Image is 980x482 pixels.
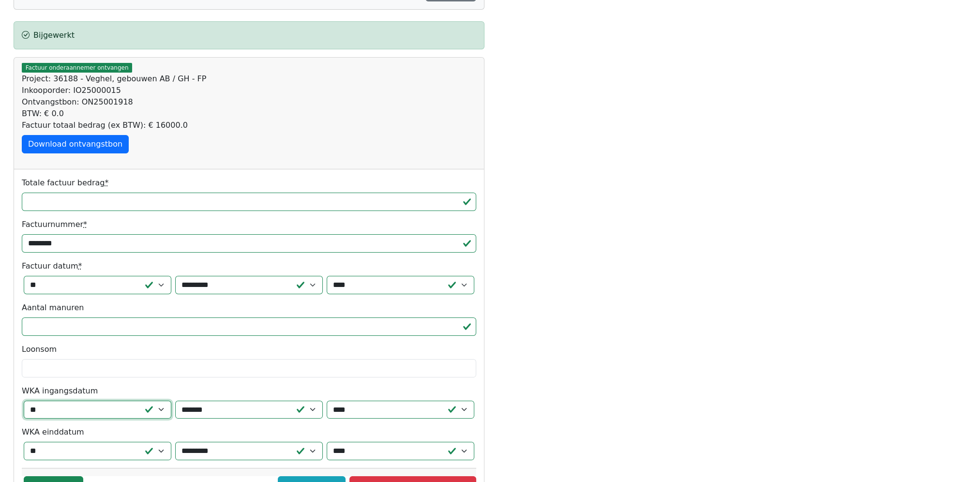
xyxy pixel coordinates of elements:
[22,219,87,230] label: Factuurnummer
[22,177,108,189] label: Totale factuur bedrag
[22,344,57,355] label: Loonsom
[22,260,82,272] label: Factuur datum
[22,85,476,96] div: Inkooporder: IO25000015
[22,302,84,314] label: Aantal manuren
[83,220,87,229] abbr: required
[33,30,75,40] span: Bijgewerkt
[22,385,98,397] label: WKA ingangsdatum
[22,108,476,120] div: BTW: € 0.0
[22,73,476,85] div: Project: 36188 - Veghel, gebouwen AB / GH - FP
[22,63,132,73] span: Factuur onderaannemer ontvangen
[22,426,84,438] label: WKA einddatum
[22,96,476,108] div: Ontvangstbon: ON25001918
[22,120,476,131] div: Factuur totaal bedrag (ex BTW): € 16000.0
[22,135,129,153] a: Download ontvangstbon
[78,261,82,271] abbr: required
[105,178,108,187] abbr: required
